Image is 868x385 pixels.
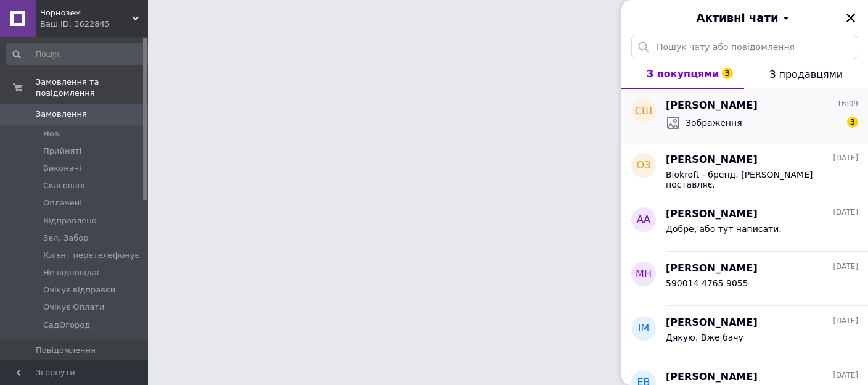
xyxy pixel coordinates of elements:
span: [DATE] [833,370,858,381]
span: Не відповідає [43,267,101,278]
span: Дякую. Вже бачу [666,333,743,342]
div: Ваш ID: 3622845 [40,19,148,30]
span: [DATE] [833,262,858,272]
span: [PERSON_NAME] [666,370,758,384]
span: Очікує відправки [43,284,115,296]
button: З продавцями [744,59,868,89]
span: Скасовані [43,180,85,191]
button: ІМ[PERSON_NAME][DATE]Дякую. Вже бачу [621,306,868,360]
span: Активні чати [696,10,778,26]
span: 16:09 [837,99,858,109]
span: Зел. Забор [43,233,88,244]
span: Повідомлення [36,345,96,356]
span: 3 [847,117,858,128]
span: 3 [722,68,733,79]
span: Оплачені [43,197,82,209]
span: Прийняті [43,146,81,157]
button: Активні чати [656,10,833,26]
button: МН[PERSON_NAME][DATE]590014 4765 9055 [621,252,868,306]
span: ІМ [638,321,650,336]
span: [PERSON_NAME] [666,207,758,221]
button: З покупцями3 [621,59,744,89]
span: Biokroft - бренд. [PERSON_NAME] поставляє. [666,170,841,189]
span: СШ [635,104,652,118]
span: МН [636,267,652,281]
span: [PERSON_NAME] [666,153,758,167]
span: АА [637,213,650,227]
span: Клієнт перетелефонує [43,250,139,261]
span: [PERSON_NAME] [666,262,758,276]
span: [DATE] [833,153,858,164]
span: СадОгород [43,320,90,331]
span: [PERSON_NAME] [666,316,758,330]
button: АА[PERSON_NAME][DATE]Добре, або тут написати. [621,197,868,252]
span: Зображення [686,117,742,129]
span: Очікує Оплати [43,302,104,313]
span: ОЗ [637,159,651,173]
span: [PERSON_NAME] [666,99,758,113]
span: Замовлення [36,109,87,120]
span: З продавцями [769,68,843,80]
input: Пошук [6,43,154,65]
span: Добре, або тут написати. [666,224,782,234]
span: [DATE] [833,207,858,218]
span: 590014 4765 9055 [666,278,748,288]
button: СШ[PERSON_NAME]16:09Зображення3 [621,89,868,143]
button: ОЗ[PERSON_NAME][DATE]Biokroft - бренд. [PERSON_NAME] поставляє. [621,143,868,197]
span: Замовлення та повідомлення [36,77,148,99]
span: Нові [43,128,61,139]
input: Пошук чату або повідомлення [631,35,858,59]
button: Закрити [843,10,858,25]
span: [DATE] [833,316,858,326]
span: Відправлено [43,215,97,226]
span: Чорнозем [40,7,133,19]
span: З покупцями [647,68,719,80]
span: Виконані [43,163,81,174]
